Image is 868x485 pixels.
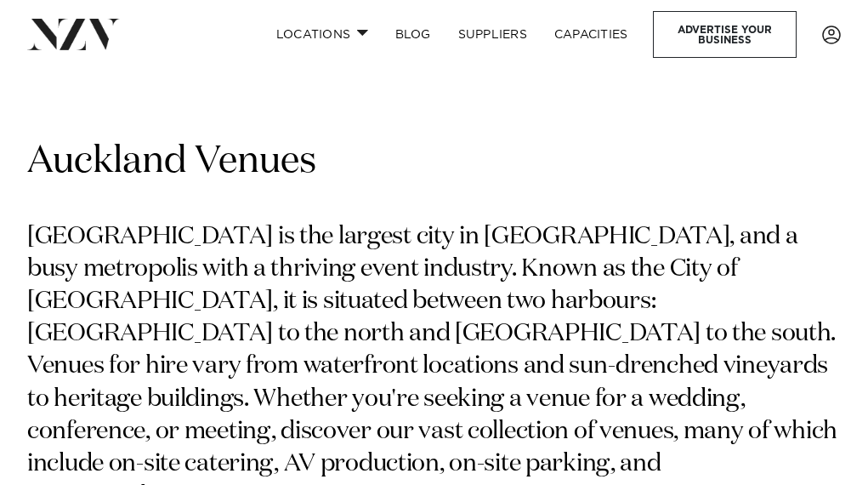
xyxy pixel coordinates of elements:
a: SUPPLIERS [445,16,541,53]
h1: Auckland Venues [27,137,841,186]
a: BLOG [382,16,445,53]
img: nzv-logo.png [27,19,120,49]
a: Capacities [541,16,642,53]
a: Advertise your business [653,11,797,58]
a: Locations [263,16,382,53]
